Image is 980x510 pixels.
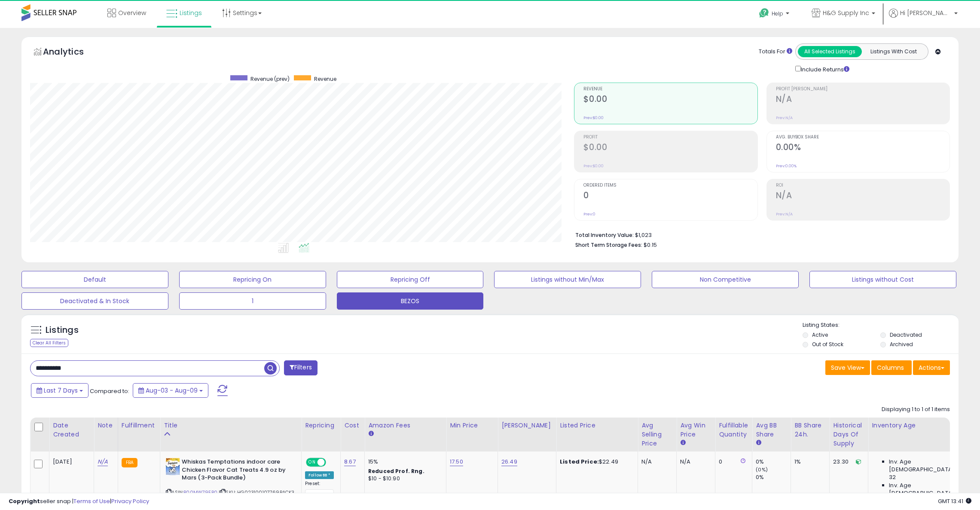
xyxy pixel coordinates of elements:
[575,229,943,240] li: $1,023
[877,363,904,372] span: Columns
[284,360,318,375] button: Filters
[30,339,68,347] div: Clear All Filters
[583,163,604,169] small: Prev: $0.00
[583,87,757,92] span: Revenue
[43,46,101,60] h5: Analytics
[583,115,604,120] small: Prev: $0.00
[833,421,864,448] div: Historical Days Of Supply
[583,183,757,188] span: Ordered Items
[368,467,424,475] b: Reduced Prof. Rng.
[337,271,484,288] button: Repricing Off
[560,421,634,430] div: Listed Price
[250,75,290,83] span: Revenue (prev)
[798,46,862,57] button: All Selected Listings
[752,1,798,28] a: Help
[305,421,337,430] div: Repricing
[166,458,180,475] img: 51yMCcJMg2L._SL40_.jpg
[53,421,90,439] div: Date Created
[890,331,922,338] label: Deactivated
[776,190,949,202] h2: N/A
[450,458,463,466] a: 17.50
[560,458,599,466] b: Listed Price:
[450,421,494,430] div: Min Price
[719,458,745,466] div: 0
[794,458,823,466] div: 1%
[861,46,925,57] button: Listings With Cost
[368,458,440,466] div: 15%
[756,466,768,473] small: (0%)
[889,482,968,497] span: Inv. Age [DEMOGRAPHIC_DATA]:
[122,458,137,467] small: FBA
[644,241,657,249] span: $0.15
[756,421,787,439] div: Avg BB Share
[759,48,792,56] div: Totals For
[179,271,326,288] button: Repricing On
[560,458,631,466] div: $22.49
[583,94,757,106] h2: $0.00
[501,458,517,466] a: 26.49
[759,8,769,18] i: Get Help
[719,421,748,439] div: Fulfillable Quantity
[789,64,860,74] div: Include Returns
[776,115,793,120] small: Prev: N/A
[98,421,114,430] div: Note
[776,135,949,140] span: Avg. Buybox Share
[680,458,708,466] div: N/A
[812,341,843,348] label: Out of Stock
[803,321,959,329] p: Listing States:
[307,459,318,466] span: ON
[756,439,761,447] small: Avg BB Share.
[583,212,595,217] small: Prev: 0
[756,473,791,481] div: 0%
[823,9,869,17] span: H&G Supply Inc
[180,9,202,17] span: Listings
[344,458,356,466] a: 8.67
[938,497,971,505] span: 2025-08-18 13:41 GMT
[583,190,757,202] h2: 0
[871,360,912,375] button: Columns
[133,383,208,398] button: Aug-03 - Aug-09
[680,421,711,439] div: Avg Win Price
[21,292,168,310] button: Deactivated & In Stock
[575,231,634,239] b: Total Inventory Value:
[9,498,149,506] div: seller snap | |
[344,421,361,430] div: Cost
[776,163,797,169] small: Prev: 0.00%
[833,458,861,466] div: 23.30
[583,142,757,154] h2: $0.00
[98,458,108,466] a: N/A
[776,142,949,154] h2: 0.00%
[776,212,793,217] small: Prev: N/A
[314,75,336,83] span: Revenue
[46,324,79,336] h5: Listings
[305,471,334,479] div: Follow BB *
[575,241,642,249] b: Short Term Storage Fees:
[337,292,484,310] button: BEZOS
[812,331,828,338] label: Active
[794,421,826,439] div: BB Share 24h.
[494,271,641,288] button: Listings without Min/Max
[882,406,950,414] div: Displaying 1 to 1 of 1 items
[680,439,685,447] small: Avg Win Price.
[368,430,373,438] small: Amazon Fees.
[183,489,217,496] a: B00MW79FP0
[325,459,339,466] span: OFF
[368,421,443,430] div: Amazon Fees
[44,386,78,395] span: Last 7 Days
[118,9,146,17] span: Overview
[776,183,949,188] span: ROI
[809,271,956,288] button: Listings without Cost
[305,481,334,500] div: Preset:
[179,292,326,310] button: 1
[122,421,156,430] div: Fulfillment
[889,9,958,28] a: Hi [PERSON_NAME]
[776,87,949,92] span: Profit [PERSON_NAME]
[9,497,40,505] strong: Copyright
[368,475,440,482] div: $10 - $10.90
[652,271,799,288] button: Non Competitive
[890,341,913,348] label: Archived
[641,458,670,466] div: N/A
[501,421,553,430] div: [PERSON_NAME]
[146,386,198,395] span: Aug-03 - Aug-09
[889,473,896,481] span: 32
